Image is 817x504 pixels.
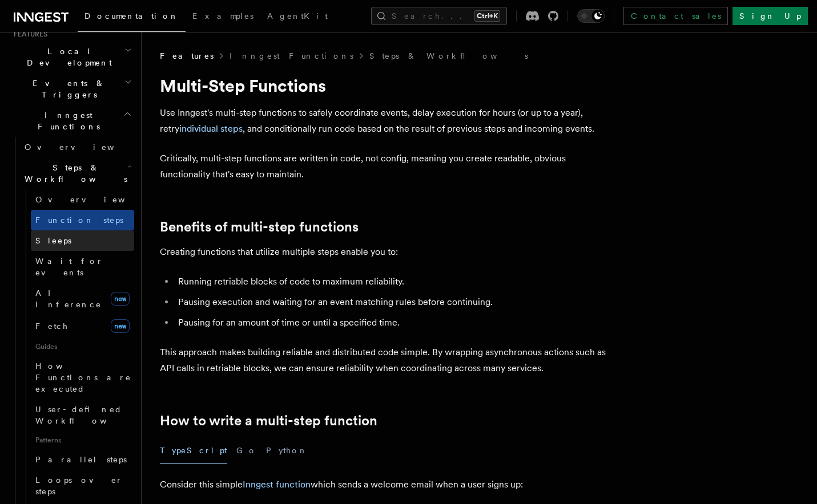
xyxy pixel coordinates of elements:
p: Use Inngest's multi-step functions to safely coordinate events, delay execution for hours (or up ... [160,105,617,137]
span: Guides [31,338,134,356]
a: Documentation [78,3,186,32]
span: new [111,319,130,333]
a: Examples [186,3,260,31]
li: Pausing for an amount of time or until a specified time. [175,315,617,331]
span: Features [9,30,47,39]
a: Overview [31,189,134,210]
span: Fetch [35,322,69,331]
span: Examples [192,11,253,21]
span: Features [160,50,214,62]
a: Overview [20,137,134,157]
a: How to write a multi-step function [160,413,377,429]
span: Inngest Functions [9,109,123,132]
span: Events & Triggers [9,78,124,100]
a: individual steps [179,123,243,134]
a: Inngest Functions [230,50,353,62]
button: Go [236,438,257,464]
span: Local Development [9,46,124,68]
span: Documentation [84,11,179,21]
span: Loops over steps [35,475,123,496]
a: User-defined Workflows [31,399,134,431]
li: Running retriable blocks of code to maximum reliability. [175,274,617,290]
span: AI Inference [35,288,102,309]
span: Overview [25,143,142,152]
a: Sleeps [31,230,134,251]
a: Loops over steps [31,470,134,502]
span: Overview [35,195,153,204]
a: AI Inferencenew [31,283,134,315]
span: Sleeps [35,236,71,245]
p: Critically, multi-step functions are written in code, not config, meaning you create readable, ob... [160,151,617,182]
span: How Functions are executed [35,361,131,393]
p: Consider this simple which sends a welcome email when a user signs up: [160,477,617,493]
span: Parallel steps [35,455,127,464]
a: Steps & Workflows [369,50,528,62]
a: How Functions are executed [31,356,134,399]
span: new [111,292,130,306]
a: Wait for events [31,251,134,283]
button: Search...Ctrl+K [371,7,507,25]
p: This approach makes building reliable and distributed code simple. By wrapping asynchronous actio... [160,344,617,376]
a: Benefits of multi-step functions [160,219,359,235]
a: Function steps [31,210,134,230]
button: TypeScript [160,438,227,464]
a: Fetchnew [31,315,134,338]
a: Sign Up [733,7,808,25]
kbd: Ctrl+K [474,10,500,22]
span: Patterns [31,431,134,449]
button: Local Development [9,41,134,73]
button: Inngest Functions [9,105,134,137]
span: AgentKit [267,11,328,21]
a: Parallel steps [31,449,134,470]
li: Pausing execution and waiting for an event matching rules before continuing. [175,294,617,310]
button: Events & Triggers [9,73,134,105]
p: Creating functions that utilize multiple steps enable you to: [160,244,617,260]
span: Wait for events [35,257,103,277]
button: Toggle dark mode [577,9,605,23]
span: Steps & Workflows [20,162,127,185]
span: Function steps [35,216,123,225]
h1: Multi-Step Functions [160,75,617,96]
a: Inngest function [243,479,311,490]
span: User-defined Workflows [35,405,138,425]
a: Contact sales [623,7,728,25]
button: Python [266,438,308,464]
button: Steps & Workflows [20,157,134,189]
a: AgentKit [260,3,335,31]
